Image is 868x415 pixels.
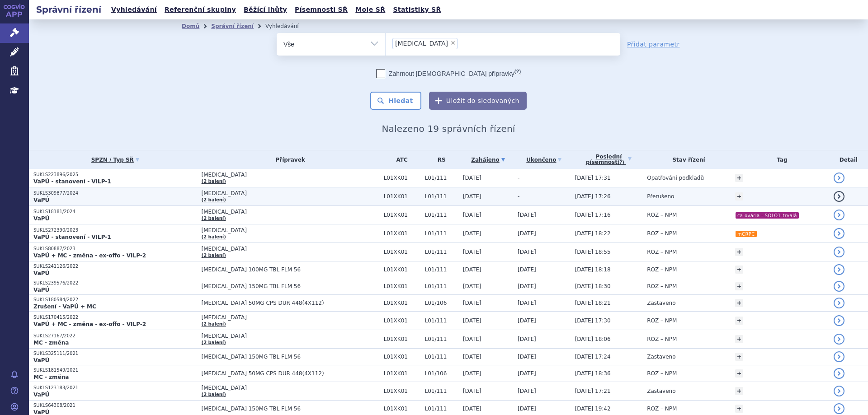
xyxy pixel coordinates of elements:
[463,230,481,237] span: [DATE]
[370,92,421,110] button: Hledat
[425,388,458,394] span: L01/111
[211,23,254,29] a: Správní řízení
[202,209,379,215] span: [MEDICAL_DATA]
[384,388,420,394] span: L01XK01
[731,150,829,169] th: Tag
[575,193,611,200] span: [DATE] 17:26
[33,357,49,364] strong: VaPÚ
[33,215,49,222] strong: VaPÚ
[463,388,481,394] span: [DATE]
[735,405,743,413] a: +
[202,300,379,306] span: [MEDICAL_DATA] 50MG CPS DUR 448(4X112)
[33,340,69,346] strong: MC - změna
[575,266,611,273] span: [DATE] 18:18
[575,317,611,324] span: [DATE] 17:30
[518,212,536,218] span: [DATE]
[33,314,197,321] p: SUKLS170415/2022
[518,317,536,324] span: [DATE]
[384,230,420,237] span: L01XK01
[202,322,226,326] a: (2 balení)
[33,252,146,259] strong: VaPÚ + MC - změna - ex-offo - VILP-2
[292,4,350,16] a: Písemnosti SŘ
[202,340,226,345] a: (2 balení)
[518,336,536,342] span: [DATE]
[33,178,111,185] strong: VaPÚ - stanovení - VILP-1
[379,150,420,169] th: ATC
[33,385,197,391] p: SUKLS123183/2021
[735,192,743,201] a: +
[463,336,481,342] span: [DATE]
[647,354,675,360] span: Zastaveno
[384,300,420,306] span: L01XK01
[575,354,611,360] span: [DATE] 17:24
[425,283,458,289] span: L01/111
[518,354,536,360] span: [DATE]
[384,212,420,218] span: L01XK01
[575,300,611,306] span: [DATE] 18:21
[162,4,239,16] a: Referenční skupiny
[575,370,611,377] span: [DATE] 18:36
[202,370,379,377] span: [MEDICAL_DATA] 50MG CPS DUR 448(4X112)
[834,403,844,414] a: detail
[518,300,536,306] span: [DATE]
[202,216,226,221] a: (2 balení)
[202,197,226,202] a: (2 balení)
[736,212,799,219] i: ca ovária - SOLO1-trvalá
[33,333,197,339] p: SUKLS27167/2022
[425,370,458,377] span: L01/106
[202,227,379,233] span: [MEDICAL_DATA]
[647,388,675,394] span: Zastaveno
[450,40,456,46] span: ×
[834,281,844,292] a: detail
[29,3,108,16] h2: Správní řízení
[425,193,458,200] span: L01/111
[202,385,379,391] span: [MEDICAL_DATA]
[241,4,290,16] a: Běžící lhůty
[382,123,515,134] span: Nalezeno 19 správních řízení
[202,406,379,412] span: [MEDICAL_DATA] 150MG TBL FLM 56
[33,350,197,357] p: SUKLS325111/2021
[463,266,481,273] span: [DATE]
[425,406,458,412] span: L01/111
[735,299,743,307] a: +
[834,264,844,275] a: detail
[618,160,624,165] abbr: (?)
[735,266,743,274] a: +
[265,19,311,33] li: Vyhledávání
[33,367,197,373] p: SUKLS181549/2021
[33,280,197,286] p: SUKLS239576/2022
[735,369,743,378] a: +
[463,406,481,412] span: [DATE]
[33,263,197,270] p: SUKLS241126/2022
[518,370,536,377] span: [DATE]
[647,317,677,324] span: ROZ – NPM
[425,354,458,360] span: L01/111
[463,283,481,289] span: [DATE]
[575,336,611,342] span: [DATE] 18:06
[463,300,481,306] span: [DATE]
[735,353,743,361] a: +
[518,283,536,289] span: [DATE]
[202,190,379,196] span: [MEDICAL_DATA]
[395,40,448,47] span: [MEDICAL_DATA]
[647,230,677,237] span: ROZ – NPM
[33,402,197,409] p: SUKLS64308/2021
[834,247,844,257] a: detail
[647,300,675,306] span: Zastaveno
[647,283,677,289] span: ROZ – NPM
[202,283,379,289] span: [MEDICAL_DATA] 150MG TBL FLM 56
[463,193,481,200] span: [DATE]
[202,253,226,258] a: (2 balení)
[647,336,677,342] span: ROZ – NPM
[425,300,458,306] span: L01/106
[735,317,743,325] a: +
[390,4,443,16] a: Statistiky SŘ
[647,370,677,377] span: ROZ – NPM
[575,283,611,289] span: [DATE] 18:30
[202,333,379,339] span: [MEDICAL_DATA]
[647,266,677,273] span: ROZ – NPM
[202,172,379,178] span: [MEDICAL_DATA]
[33,297,197,303] p: SUKLS180584/2022
[384,406,420,412] span: L01XK01
[202,266,379,273] span: [MEDICAL_DATA] 100MG TBL FLM 56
